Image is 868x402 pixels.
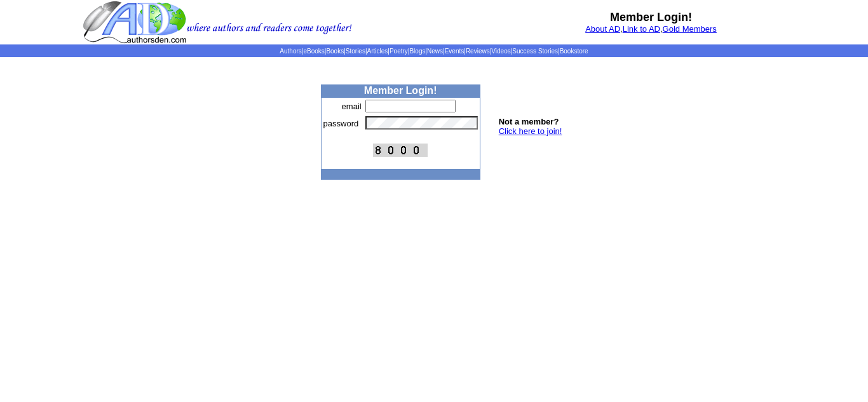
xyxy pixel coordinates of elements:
[280,48,301,55] a: Authors
[390,48,408,55] a: Poetry
[610,11,692,23] b: Member Login!
[326,48,344,55] a: Books
[303,48,324,55] a: eBooks
[466,48,490,55] a: Reviews
[560,48,588,55] a: Bookstore
[491,48,510,55] a: Videos
[364,85,437,96] b: Member Login!
[585,24,717,34] font: , ,
[585,24,620,34] a: About AD
[427,48,443,55] a: News
[373,144,428,157] img: This Is CAPTCHA Image
[346,48,365,55] a: Stories
[499,126,562,136] a: Click here to join!
[323,119,359,128] font: password
[367,48,388,55] a: Articles
[409,48,425,55] a: Blogs
[512,48,558,55] a: Success Stories
[623,24,660,34] a: Link to AD
[663,24,717,34] a: Gold Members
[342,102,362,111] font: email
[445,48,465,55] a: Events
[280,48,588,55] span: | | | | | | | | | | | |
[499,117,559,126] b: Not a member?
